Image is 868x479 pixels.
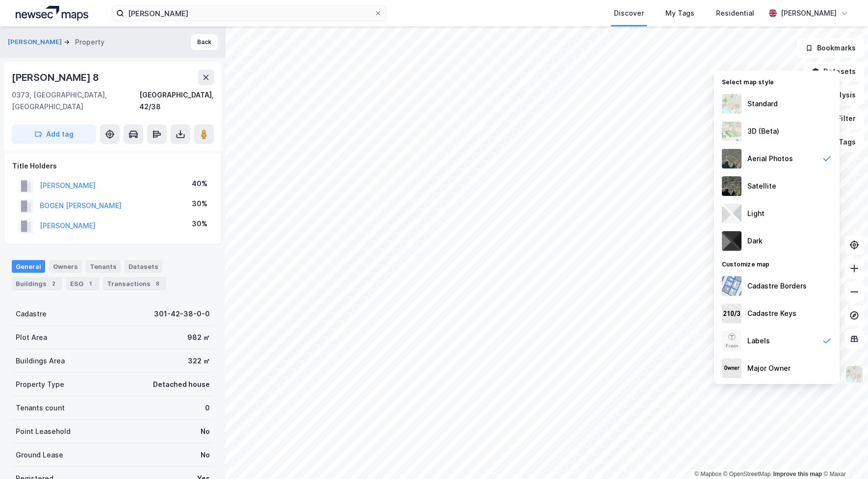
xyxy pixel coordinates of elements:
div: Cadastre [16,308,47,320]
div: Plot Area [16,332,47,343]
div: Select map style [714,72,840,90]
button: Filter [817,109,864,128]
img: luj3wr1y2y3+OchiMxRmMxRlscgabnMEmZ7DJGWxyBpucwSZnsMkZbHIGm5zBJmewyRlscgabnMEmZ7DJGWxyBpucwSZnsMkZ... [722,204,741,223]
div: Ground Lease [16,449,63,461]
div: 322 ㎡ [188,355,210,367]
div: No [201,449,210,461]
iframe: Chat Widget [819,432,868,479]
div: 301-42-38-0-0 [154,308,210,320]
div: ESG [66,277,99,290]
div: General [12,260,45,273]
input: Search by address, cadastre, landlords, tenants or people [124,6,374,21]
img: Z [845,365,864,383]
div: Buildings [12,277,62,290]
div: [GEOGRAPHIC_DATA], 42/38 [139,89,214,113]
div: Point Leasehold [16,426,71,437]
div: Satellite [747,180,776,192]
img: majorOwner.b5e170eddb5c04bfeeff.jpeg [722,359,741,378]
div: 30% [192,218,207,230]
div: Cadastre Keys [747,308,796,319]
div: [PERSON_NAME] [781,7,837,19]
a: Mapbox [694,471,721,478]
div: 30% [192,198,207,210]
div: 40% [192,178,207,190]
div: Property Type [16,379,64,390]
div: Property [75,36,104,48]
img: Z [722,94,741,114]
div: 3D (Beta) [747,125,779,137]
div: Tenants [86,260,121,273]
div: 2 [49,279,58,288]
div: My Tags [665,7,694,19]
div: Residential [716,7,754,19]
a: OpenStreetMap [723,471,771,478]
div: Detached house [153,379,210,390]
div: 0 [205,402,210,414]
div: Light [747,208,765,219]
div: Kontrollprogram for chat [819,432,868,479]
div: Owners [49,260,82,273]
img: nCdM7BzjoCAAAAAElFTkSuQmCC [722,231,741,251]
button: Tags [818,132,864,152]
div: No [201,426,210,437]
div: Discover [614,7,644,19]
div: Aerial Photos [747,153,793,165]
div: Major Owner [747,362,791,374]
button: Back [191,34,218,50]
div: Transactions [103,277,166,290]
div: Tenants count [16,402,65,414]
a: Improve this map [773,471,822,478]
div: Customize map [714,255,840,272]
div: Dark [747,235,763,247]
button: [PERSON_NAME] [8,37,64,47]
div: Labels [747,335,770,347]
div: Standard [747,98,778,110]
button: Add tag [12,124,96,144]
div: 982 ㎡ [187,332,210,343]
img: cadastreKeys.547ab17ec502f5a4ef2b.jpeg [722,304,741,323]
div: [PERSON_NAME] 8 [12,70,101,85]
div: Datasets [125,260,162,273]
div: Cadastre Borders [747,280,807,292]
button: Bookmarks [797,38,864,58]
div: 8 [153,279,162,288]
img: Z [722,331,741,351]
img: 9k= [722,176,741,196]
div: Buildings Area [16,355,65,367]
img: Z [722,121,741,141]
img: Z [722,149,741,168]
div: 0373, [GEOGRAPHIC_DATA], [GEOGRAPHIC_DATA] [12,89,139,113]
div: Title Holders [12,160,213,172]
div: 1 [85,279,95,288]
button: Datasets [803,62,864,81]
img: cadastreBorders.cfe08de4b5ddd52a10de.jpeg [722,276,741,296]
img: logo.a4113a55bc3d86da70a041830d287a7e.svg [16,6,88,21]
